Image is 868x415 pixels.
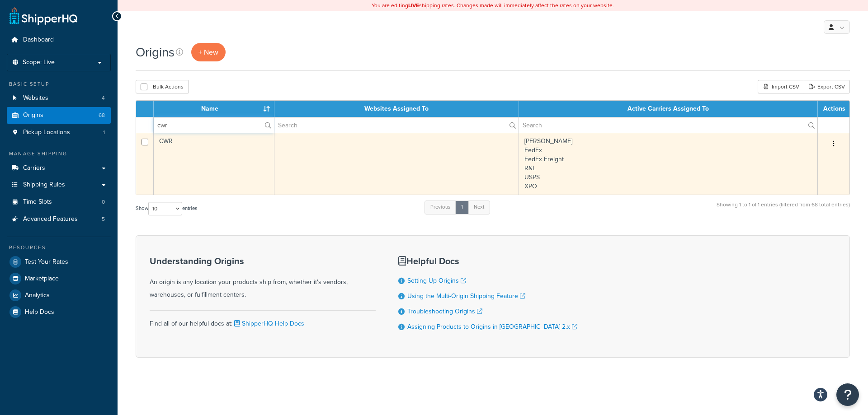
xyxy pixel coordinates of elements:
a: Troubleshooting Origins [407,307,482,316]
a: Setting Up Origins [407,276,466,285]
a: Time Slots 0 [7,194,111,210]
span: Advanced Features [23,215,78,223]
span: 5 [102,215,105,223]
input: Search [274,117,519,133]
li: Pickup Locations [7,124,111,141]
span: Shipping Rules [23,181,65,189]
a: Assigning Products to Origins in [GEOGRAPHIC_DATA] 2.x [407,322,577,331]
a: ShipperHQ Help Docs [232,319,304,328]
h3: Helpful Docs [398,256,577,266]
span: Analytics [25,292,50,299]
a: Test Your Rates [7,254,111,270]
span: Websites [23,94,48,102]
th: Active Carriers Assigned To [519,101,818,117]
th: Actions [818,101,849,117]
a: Marketplace [7,270,111,287]
label: Show entries [136,202,197,215]
span: 1 [103,129,105,136]
div: Find all of our helpful docs at: [150,310,376,330]
h1: Origins [136,43,175,61]
a: Help Docs [7,304,111,320]
b: LIVE [408,1,419,9]
a: Next [468,201,490,214]
a: Carriers [7,160,111,177]
span: Pickup Locations [23,129,70,136]
a: 1 [455,201,469,214]
a: + New [191,43,226,61]
div: An origin is any location your products ship from, whether it's vendors, warehouses, or fulfillme... [150,256,376,301]
td: [PERSON_NAME] FedEx FedEx Freight R&L USPS XPO [519,133,818,195]
div: Basic Setup [7,80,111,88]
li: Time Slots [7,194,111,210]
input: Search [154,117,274,133]
a: Shipping Rules [7,177,111,193]
a: ShipperHQ Home [9,7,77,25]
a: Analytics [7,287,111,303]
h3: Understanding Origins [150,256,376,266]
div: Showing 1 to 1 of 1 entries (filtered from 68 total entries) [717,200,850,219]
span: Marketplace [25,275,59,283]
span: 0 [102,198,105,206]
li: Origins [7,107,111,124]
span: Time Slots [23,198,52,206]
a: Origins 68 [7,107,111,124]
span: Test Your Rates [25,258,68,266]
a: Dashboard [7,32,111,48]
div: Resources [7,244,111,252]
span: Dashboard [23,36,54,44]
a: Using the Multi-Origin Shipping Feature [407,291,525,301]
span: 4 [102,94,105,102]
input: Search [519,117,817,133]
a: Pickup Locations 1 [7,124,111,141]
span: Origins [23,112,43,119]
span: + New [198,47,218,57]
button: Open Resource Center [836,383,859,406]
span: Carriers [23,164,45,172]
a: Previous [425,201,456,214]
a: Advanced Features 5 [7,211,111,228]
span: Scope: Live [23,59,55,66]
select: Showentries [148,202,182,215]
a: Websites 4 [7,90,111,107]
span: 68 [99,112,105,119]
a: Export CSV [804,80,850,93]
th: Name : activate to sort column ascending [154,101,274,117]
td: CWR [154,133,274,195]
th: Websites Assigned To [274,101,519,117]
button: Bulk Actions [136,80,189,93]
div: Import CSV [758,80,804,93]
span: Help Docs [25,308,54,316]
li: Advanced Features [7,211,111,228]
div: Manage Shipping [7,150,111,158]
li: Websites [7,90,111,107]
